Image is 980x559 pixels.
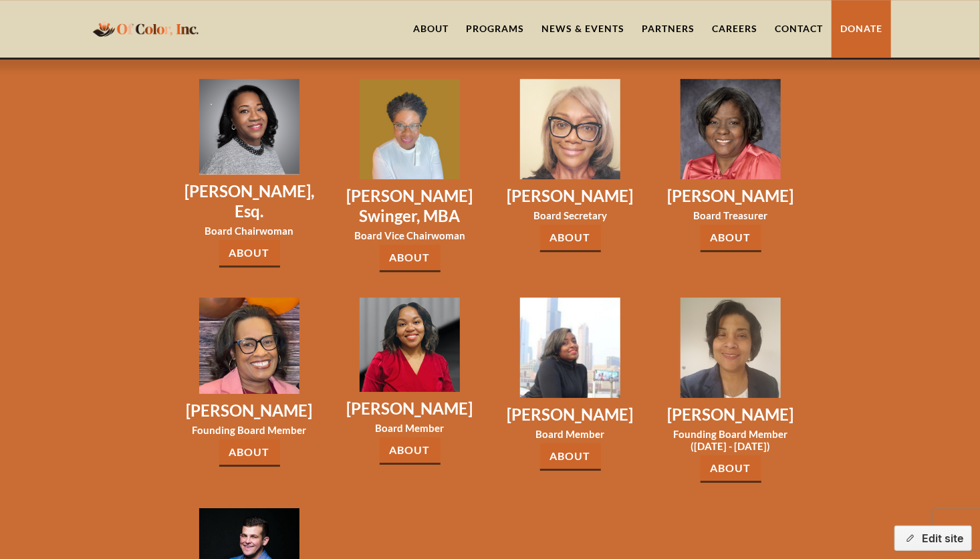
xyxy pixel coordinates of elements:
h3: [PERSON_NAME] [505,405,635,425]
h3: [PERSON_NAME] [185,401,314,421]
a: About [380,245,441,272]
h3: Board Member [505,428,635,440]
a: About [540,443,601,471]
h3: [PERSON_NAME] Swinger, MBA [345,186,475,226]
a: About [701,455,761,483]
a: home [89,13,203,44]
h3: [PERSON_NAME] [666,405,795,425]
h3: Board Treasurer [666,209,795,221]
a: About [380,437,441,465]
h3: Founding Board Member ([DATE] - [DATE]) [666,428,795,452]
h3: Board Chairwoman [185,225,314,237]
a: About [540,225,601,252]
a: About [219,439,280,467]
a: About [701,225,761,252]
h3: [PERSON_NAME] [505,186,635,206]
div: Programs [466,22,524,35]
h3: [PERSON_NAME] [666,186,795,206]
button: Edit site [894,526,972,551]
h3: Board Member [345,422,475,434]
h3: Founding Board Member [185,424,314,436]
h3: [PERSON_NAME] [345,399,475,419]
h3: Board Vice Chairwoman [345,229,475,241]
a: About [219,240,280,267]
h3: [PERSON_NAME], Esq. [185,181,314,221]
h3: Board Secretary [505,209,635,221]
